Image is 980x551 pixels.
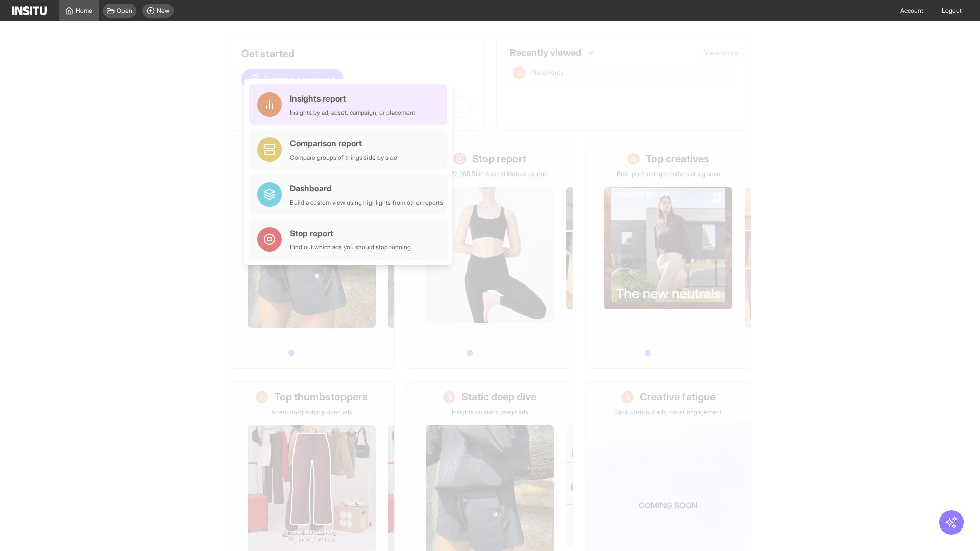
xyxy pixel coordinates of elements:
[290,227,411,239] div: Stop report
[290,198,443,207] div: Build a custom view using highlights from other reports
[157,7,169,15] span: New
[290,182,443,194] div: Dashboard
[290,109,415,117] div: Insights by ad, adset, campaign, or placement
[12,6,47,15] img: Logo
[117,7,132,15] span: Open
[290,243,411,252] div: Find out which ads you should stop running
[290,92,415,105] div: Insights report
[290,137,397,149] div: Comparison report
[76,7,92,15] span: Home
[290,154,397,162] div: Compare groups of things side by side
